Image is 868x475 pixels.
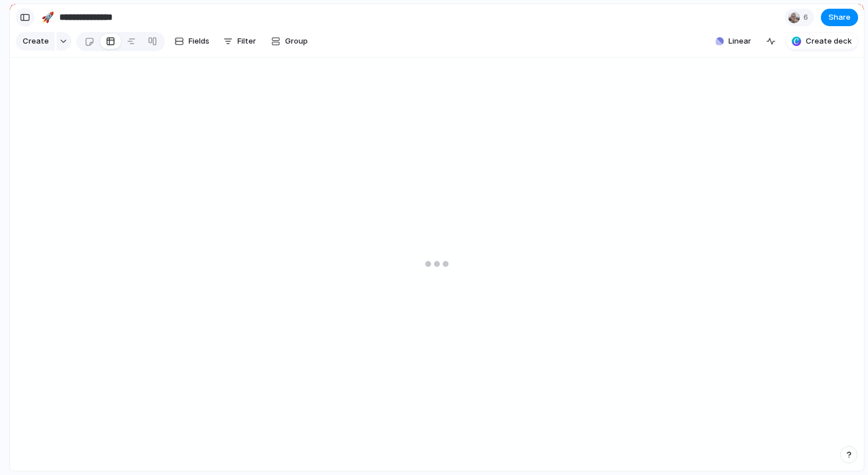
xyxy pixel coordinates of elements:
div: 🚀 [41,9,54,25]
span: Fields [188,35,209,47]
button: Share [821,9,858,26]
span: 6 [803,12,812,23]
button: Create [16,32,55,51]
button: Fields [170,32,214,51]
span: Create deck [806,35,852,47]
button: 🚀 [38,8,57,27]
button: Create deck [786,33,858,50]
span: Linear [728,35,751,47]
span: Share [828,12,851,23]
button: Linear [711,33,756,50]
button: Group [265,32,314,51]
span: Filter [237,35,256,47]
span: Create [23,35,49,47]
span: Group [285,35,308,47]
button: Filter [219,32,261,51]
